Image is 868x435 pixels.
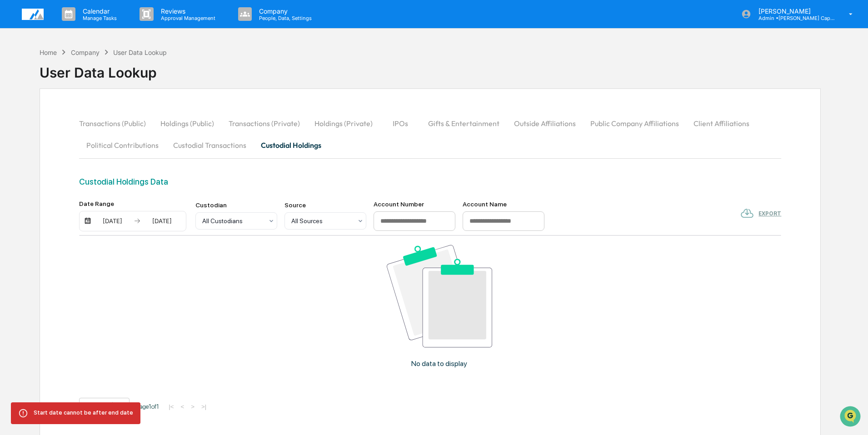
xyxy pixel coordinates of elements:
[84,217,91,225] img: calendar
[507,112,583,134] button: Outside Affiliations
[307,112,380,134] button: Holdings (Private)
[154,7,220,15] p: Reviews
[686,112,757,134] button: Client Affiliations
[79,112,781,156] div: secondary tabs example
[751,7,836,15] p: [PERSON_NAME]
[64,153,110,161] a: Powered byPylon
[79,200,186,207] div: Date Range
[79,112,153,134] button: Transactions (Public)
[75,15,121,21] p: Manage Tasks
[75,7,121,15] p: Calendar
[166,134,254,156] button: Custodial Transactions
[411,359,467,368] p: No data to display
[90,154,110,161] span: Pylon
[252,15,316,21] p: People, Data, Settings
[24,41,150,51] input: Clear
[31,78,115,86] div: We're available if you need us!
[40,57,167,81] div: User Data Lookup
[143,217,181,225] div: [DATE]
[188,403,197,411] button: >
[254,134,329,156] button: Custodial Holdings
[221,112,307,134] button: Transactions (Private)
[18,114,59,123] span: Preclearance
[62,111,116,127] a: 🗄️Attestations
[9,115,16,122] div: 🖐️
[839,405,863,430] iframe: Open customer support
[34,405,133,421] div: Start date cannot be after end date
[31,69,149,78] div: Start new chat
[374,200,455,208] div: Account Number
[79,177,781,186] div: Custodial Holdings Data
[93,217,132,225] div: [DATE]
[583,112,686,134] button: Public Company Affiliations
[9,69,25,86] img: 1746055101610-c473b297-6a78-478c-a979-82029cc54cd1
[387,245,492,347] img: No data
[71,49,100,56] div: Company
[751,15,836,21] p: Admin • [PERSON_NAME] Capital Management
[284,201,366,209] div: Source
[155,72,165,83] button: Start new chat
[9,19,165,34] p: How can we help?
[134,217,141,225] img: arrow right
[252,7,316,15] p: Company
[136,403,159,410] span: Page 1 of 1
[40,49,57,56] div: Home
[154,15,220,21] p: Approval Management
[463,200,544,208] div: Account Name
[79,134,166,156] button: Political Contributions
[380,112,421,134] button: IPOs
[9,132,16,140] div: 🔎
[166,403,176,411] button: |<
[75,114,113,123] span: Attestations
[199,403,209,411] button: >|
[5,111,62,127] a: 🖐️Preclearance
[18,132,57,141] span: Data Lookup
[195,201,277,209] div: Custodian
[5,128,61,144] a: 🔎Data Lookup
[66,115,73,122] div: 🗄️
[153,112,221,134] button: Holdings (Public)
[421,112,507,134] button: Gifts & Entertainment
[178,403,187,411] button: <
[22,9,44,20] img: logo
[113,49,167,56] div: User Data Lookup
